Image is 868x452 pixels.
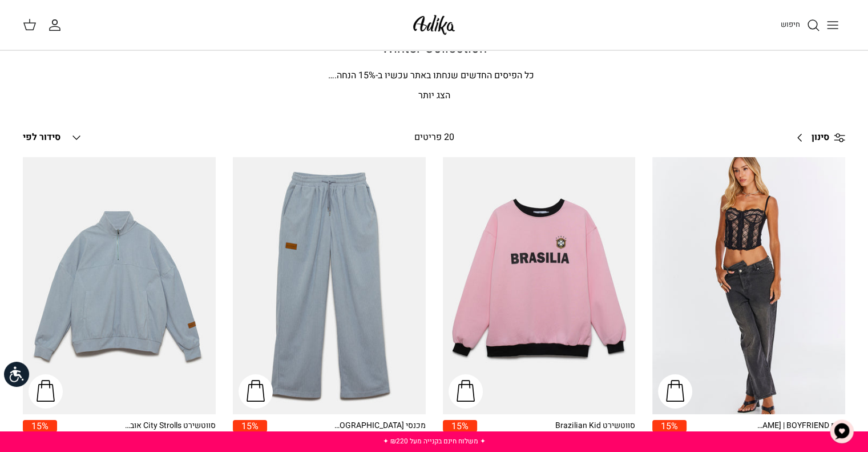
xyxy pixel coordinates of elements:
[334,420,426,432] div: מכנסי [GEOGRAPHIC_DATA]
[358,69,369,82] span: 15
[477,420,636,445] a: סווטשירט Brazilian Kid 118.90 ₪ 139.90 ₪
[267,420,426,445] a: מכנסי [GEOGRAPHIC_DATA] 152.90 ₪ 179.90 ₪
[544,420,635,432] div: סווטשירט Brazilian Kid
[48,18,66,32] a: החשבון שלי
[754,420,845,432] div: ג׳ינס All Or Nothing [PERSON_NAME] | BOYFRIEND
[35,89,834,103] p: הצג יותר
[820,13,845,38] button: Toggle menu
[443,157,636,414] a: סווטשירט Brazilian Kid
[35,41,834,57] h1: Winter Collection
[23,125,83,150] button: סידור לפי
[376,69,534,82] span: כל הפיסים החדשים שנחתו באתר עכשיו ב-
[233,157,426,414] a: מכנסי טרנינג City strolls
[781,18,820,32] a: חיפוש
[23,130,60,144] span: סידור לפי
[328,69,376,82] span: % הנחה.
[652,420,687,445] a: 15%
[410,11,458,38] img: Adika IL
[789,124,845,151] a: סינון
[23,157,216,414] a: סווטשירט City Strolls אוברסייז
[825,414,859,449] button: צ'אט
[652,157,845,414] a: ג׳ינס All Or Nothing קריס-קרוס | BOYFRIEND
[687,420,845,445] a: ג׳ינס All Or Nothing [PERSON_NAME] | BOYFRIEND 186.90 ₪ 219.90 ₪
[443,420,477,445] a: 15%
[23,420,57,445] a: 15%
[382,436,485,446] a: ✦ משלוח חינם בקנייה מעל ₪220 ✦
[781,19,800,30] span: חיפוש
[23,420,57,432] span: 15%
[233,420,267,432] span: 15%
[57,420,216,445] a: סווטשירט City Strolls אוברסייז 152.90 ₪ 179.90 ₪
[812,130,829,145] span: סינון
[124,420,216,432] div: סווטשירט City Strolls אוברסייז
[336,130,532,145] div: 20 פריטים
[443,420,477,432] span: 15%
[233,420,267,445] a: 15%
[652,420,687,432] span: 15%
